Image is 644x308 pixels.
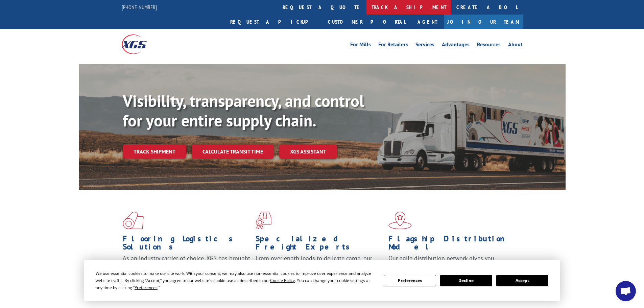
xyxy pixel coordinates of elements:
[496,275,548,286] button: Accept
[256,235,383,254] h1: Specialized Freight Experts
[440,275,492,286] button: Decline
[477,42,501,49] a: Resources
[225,15,323,29] a: Request a pickup
[384,275,436,286] button: Preferences
[123,90,364,131] b: Visibility, transparency, and control for your entire supply chain.
[96,270,376,291] div: We use essential cookies to make our site work. With your consent, we may also use non-essential ...
[616,281,636,301] div: Open chat
[411,15,444,29] a: Agent
[135,285,158,290] span: Preferences
[270,278,295,283] span: Cookie Policy
[415,42,434,49] a: Services
[123,212,144,229] img: xgs-icon-total-supply-chain-intelligence-red
[279,144,337,159] a: XGS ASSISTANT
[122,4,157,10] a: [PHONE_NUMBER]
[192,144,274,159] a: Calculate transit time
[123,235,251,254] h1: Flooring Logistics Solutions
[388,212,412,229] img: xgs-icon-flagship-distribution-model-red
[388,235,516,254] h1: Flagship Distribution Model
[256,254,383,284] p: From overlength loads to delicate cargo, our experienced staff knows the best way to move your fr...
[508,42,523,49] a: About
[256,212,271,229] img: xgs-icon-focused-on-flooring-red
[123,254,250,278] span: As an industry carrier of choice, XGS has brought innovation and dedication to flooring logistics...
[350,42,371,49] a: For Mills
[323,15,411,29] a: Customer Portal
[444,15,523,29] a: Join Our Team
[123,144,186,159] a: Track shipment
[442,42,470,49] a: Advantages
[388,254,513,270] span: Our agile distribution network gives you nationwide inventory management on demand.
[378,42,408,49] a: For Retailers
[84,260,560,301] div: Cookie Consent Prompt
